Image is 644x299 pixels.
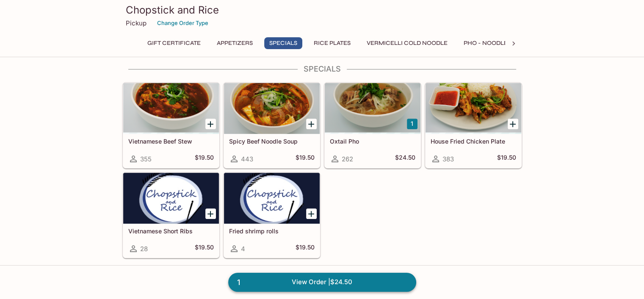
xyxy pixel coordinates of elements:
span: 383 [442,155,454,163]
h5: $19.50 [195,244,214,254]
a: Fried shrimp rolls4$19.50 [224,172,320,258]
button: Appetizers [212,37,257,49]
button: Rice Plates [309,37,355,49]
h5: House Fried Chicken Plate [431,138,516,145]
h3: Chopstick and Rice [126,3,519,17]
h5: Vietnamese Short Ribs [128,227,214,235]
h5: Spicy Beef Noodle Soup [229,138,315,145]
span: 28 [140,245,148,253]
button: Add Oxtail Pho [407,119,417,129]
a: Vietnamese Beef Stew355$19.50 [123,83,219,168]
h4: Specials [122,64,522,74]
p: Pickup [126,19,146,27]
span: 4 [241,245,245,253]
span: 355 [140,155,152,163]
h5: Vietnamese Beef Stew [128,138,214,145]
div: Vietnamese Short Ribs [123,173,219,224]
button: Add Vietnamese Short Ribs [205,208,216,219]
button: Vermicelli Cold Noodle [362,37,452,49]
a: Vietnamese Short Ribs28$19.50 [123,172,219,258]
div: Spicy Beef Noodle Soup [224,83,320,134]
span: 443 [241,155,253,163]
h5: Oxtail Pho [330,138,415,145]
a: 1View Order |$24.50 [228,273,416,291]
span: 1 [232,277,245,288]
h5: $19.50 [296,244,315,254]
h5: Fried shrimp rolls [229,227,315,235]
div: Oxtail Pho [325,83,420,134]
button: Specials [264,37,302,49]
button: Gift Certificate [143,37,205,49]
h5: $24.50 [395,154,415,164]
button: Add Spicy Beef Noodle Soup [306,119,317,129]
h5: $19.50 [296,154,315,164]
div: Fried shrimp rolls [224,173,320,224]
a: House Fried Chicken Plate383$19.50 [425,83,522,168]
button: Add House Fried Chicken Plate [508,119,518,129]
span: 262 [342,155,353,163]
h5: $19.50 [497,154,516,164]
a: Spicy Beef Noodle Soup443$19.50 [224,83,320,168]
button: Change Order Type [153,17,212,30]
div: House Fried Chicken Plate [426,83,521,134]
button: Add Fried shrimp rolls [306,208,317,219]
div: Vietnamese Beef Stew [123,83,219,134]
h5: $19.50 [195,154,214,164]
a: Oxtail Pho262$24.50 [324,83,421,168]
button: Add Vietnamese Beef Stew [205,119,216,129]
button: Pho - Noodle Soup [459,37,530,49]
